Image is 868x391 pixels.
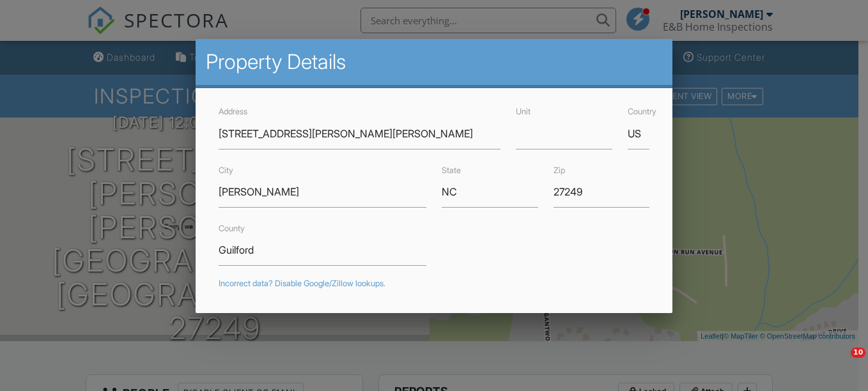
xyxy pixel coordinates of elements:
[442,165,461,175] label: State
[219,224,245,233] label: County
[516,107,531,116] label: Unit
[219,107,247,116] label: Address
[825,348,855,378] iframe: Intercom live chat
[206,49,663,75] h2: Property Details
[219,279,650,289] div: Incorrect data? Disable Google/Zillow lookups.
[851,348,865,358] span: 10
[554,165,565,175] label: Zip
[628,107,656,116] label: Country
[219,165,233,175] label: City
